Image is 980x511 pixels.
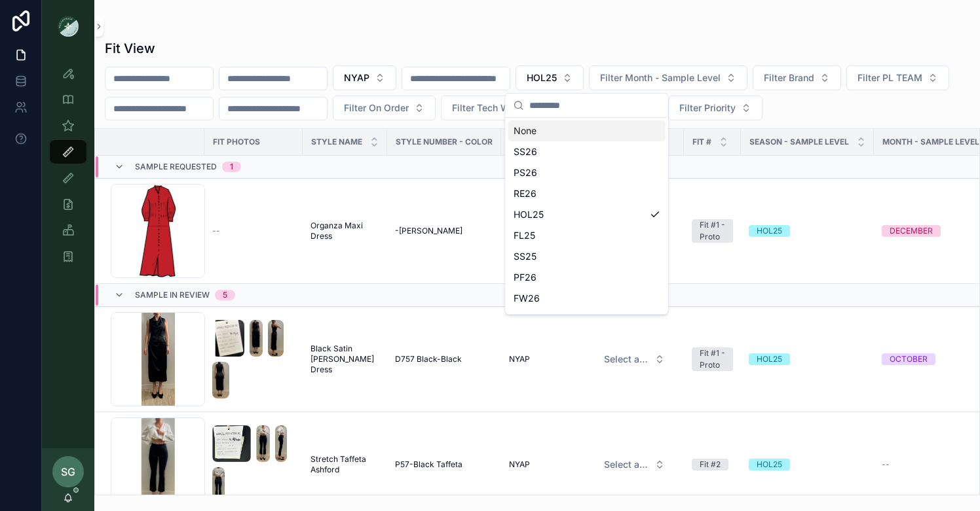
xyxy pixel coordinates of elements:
div: OCTOBER [890,353,928,365]
div: scrollable content [42,52,94,285]
div: SS25 [508,246,666,267]
div: FW26 [508,288,666,309]
img: Screenshot-2025-09-30-at-9.29.02-AM.png [268,320,284,357]
div: PF26 [508,267,666,288]
button: Select Button [333,96,436,120]
a: HOL25 [749,225,866,237]
h1: Fit View [105,39,155,58]
span: Select a HP FIT LEVEL [604,353,649,366]
div: FL25 [508,225,666,246]
a: Fit #2 [692,459,733,470]
div: Fit #1 - Proto [700,347,725,371]
div: HOL25 [757,459,782,470]
a: Screenshot-2025-09-30-at-9.28.57-AM.pngScreenshot-2025-09-30-at-9.28.59-AM.pngScreenshot-2025-09-... [212,320,295,398]
div: 1 [230,162,233,172]
img: Screenshot-2025-08-26-at-2.17.11-PM.png [212,467,225,504]
span: MONTH - SAMPLE LEVEL [882,137,979,147]
img: App logo [58,16,79,37]
span: Sample In Review [135,290,210,300]
a: -- [212,226,295,236]
a: Organza Maxi Dress [311,220,379,241]
span: -- [212,226,220,236]
span: Style Number - Color [396,137,493,147]
span: SG [61,464,75,480]
a: NYAP [509,354,577,364]
div: HOL26 [508,309,666,330]
a: Fit #1 - Proto [692,347,733,371]
a: NYAP [509,459,577,470]
button: Select Button [333,65,396,90]
button: Select Button [516,65,584,90]
span: NYAP [344,71,369,84]
a: HOL25 [749,459,866,470]
img: Screenshot-2025-09-30-at-9.29.04-AM.png [212,362,229,398]
span: Fit # [692,137,711,147]
span: Filter Tech WIP [452,101,518,115]
a: Black Satin [PERSON_NAME] Dress [311,344,379,375]
img: Screenshot-2025-08-26-at-2.17.02-PM.png [256,425,269,462]
span: Filter On Order [344,101,409,115]
a: Select Button [593,347,676,372]
span: D757 Black-Black [395,354,462,364]
div: Fit #1 - Proto [700,219,725,243]
div: None [508,120,666,141]
span: NYAP [509,459,530,470]
div: Suggestions [506,118,668,314]
img: Screenshot-2025-08-26-at-2.16.57-PM.png [212,425,251,462]
span: Filter Month - Sample Level [600,71,721,84]
span: Filter Priority [679,101,736,115]
button: Select Button [668,96,763,120]
span: Filter Brand [764,71,814,84]
a: Stretch Taffeta Ashford [311,454,379,475]
span: HOL25 [527,71,557,84]
a: P57-Black Taffeta [395,459,493,470]
div: HOL25 [757,353,782,365]
div: PS26 [508,162,666,183]
div: HOL25 [508,204,666,225]
div: SS26 [508,141,666,162]
span: NYAP [509,354,530,364]
div: 5 [223,290,227,300]
img: Screenshot-2025-08-26-at-2.17.08-PM.png [275,425,287,462]
span: Fit Photos [213,137,260,147]
img: Screenshot-2025-09-30-at-9.28.59-AM.png [250,320,263,357]
a: -[PERSON_NAME] [395,226,493,236]
img: Screenshot-2025-09-30-at-9.28.57-AM.png [212,320,244,357]
button: Select Button [594,453,675,476]
div: DECEMBER [890,225,933,237]
span: STYLE NAME [311,137,362,147]
div: Fit #2 [700,459,721,470]
span: -[PERSON_NAME] [395,226,462,236]
span: P57-Black Taffeta [395,459,462,470]
a: Fit #1 - Proto [692,219,733,243]
button: Select Button [846,65,949,90]
a: HOL25 [749,353,866,365]
button: Select Button [441,96,545,120]
button: Select Button [594,347,675,371]
span: -- [882,459,890,470]
div: HOL25 [757,225,782,237]
button: Select Button [753,65,841,90]
span: Filter PL TEAM [857,71,922,84]
a: Select Button [593,452,676,477]
a: Screenshot-2025-08-26-at-2.16.57-PM.pngScreenshot-2025-08-26-at-2.17.02-PM.pngScreenshot-2025-08-... [212,425,295,504]
span: Select a HP FIT LEVEL [604,458,649,471]
span: Season - Sample Level [749,137,849,147]
div: RE26 [508,183,666,204]
button: Select Button [589,65,747,90]
span: Sample Requested [135,162,217,172]
a: D757 Black-Black [395,354,493,364]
